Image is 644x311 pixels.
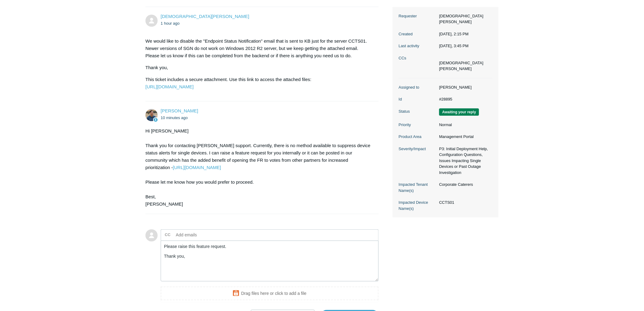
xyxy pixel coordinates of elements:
time: 10/13/2025, 15:45 [439,44,469,48]
a: [URL][DOMAIN_NAME] [145,84,194,89]
dt: Priority [399,122,436,128]
dd: #28895 [436,96,492,102]
dd: [PERSON_NAME] [436,84,492,90]
dt: Status [399,108,436,115]
dd: P3: Initial Deployment Help, Configuration Questions, Issues Impacting Single Devices or Past Out... [436,146,492,176]
dd: Management Portal [436,134,492,140]
dd: Corporate Caterers [436,182,492,188]
dt: CCs [399,55,436,61]
span: We are waiting for you to respond [439,108,479,116]
dt: Created [399,31,436,37]
li: Christos Kusmich [439,60,489,72]
time: 10/13/2025, 14:15 [439,32,469,36]
dt: Last activity [399,43,436,49]
dd: CCTS01 [436,200,492,206]
a: [URL][DOMAIN_NAME] [173,165,221,170]
textarea: Add your reply [161,241,379,282]
a: [PERSON_NAME] [161,108,198,113]
p: Thank you, [145,64,373,71]
dd: [DEMOGRAPHIC_DATA][PERSON_NAME] [436,13,492,25]
label: CC [165,230,171,239]
div: Hi [PERSON_NAME] Thank you for contacting [PERSON_NAME] support. Currently, there is no method av... [145,127,373,208]
dt: Severity/Impact [399,146,436,152]
p: We would like to disable the "Endpoint Status Notification" email that is sent to KB just for the... [145,37,373,59]
span: Spencer Grissom [161,108,198,113]
time: 10/13/2025, 15:45 [161,115,188,120]
dd: Normal [436,122,492,128]
dt: Requester [399,13,436,19]
dt: Product Area [399,134,436,140]
dt: Impacted Tenant Name(s) [399,182,436,193]
p: This ticket includes a secure attachment. Use this link to access the attached files: [145,76,373,90]
input: Add emails [173,230,239,239]
dt: Id [399,96,436,102]
a: [DEMOGRAPHIC_DATA][PERSON_NAME] [161,14,249,19]
span: Christos Kusmich [161,14,249,19]
time: 10/13/2025, 14:15 [161,21,180,26]
dt: Assigned to [399,84,436,90]
dt: Impacted Device Name(s) [399,200,436,211]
